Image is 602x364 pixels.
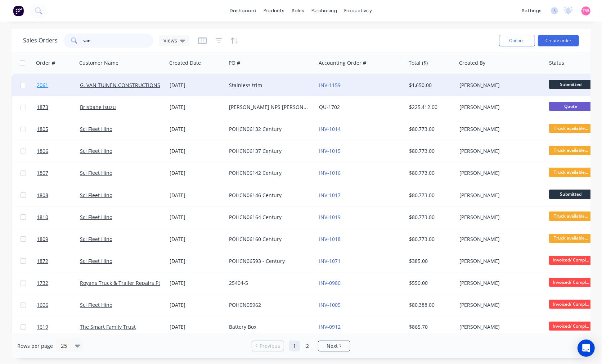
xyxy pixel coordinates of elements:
span: Truck available... [549,124,592,133]
div: [PERSON_NAME] [459,301,539,309]
span: Invoiced/ Compl... [549,300,592,309]
a: 1805 [37,118,80,140]
div: Status [549,59,564,67]
span: 1805 [37,126,48,133]
span: Rows per page [17,342,53,350]
a: INV-1015 [319,147,341,154]
a: Sci Fleet Hino [80,236,112,242]
div: [PERSON_NAME] [459,126,539,133]
div: POHCN06137 Century [229,147,309,155]
div: Customer Name [79,59,118,67]
a: Sci Fleet Hino [80,301,112,308]
div: Stainless trim [229,82,309,89]
div: POHCN06142 Century [229,169,309,177]
a: 1808 [37,185,80,206]
div: $865.70 [409,323,451,331]
span: Views [163,37,177,44]
a: 2061 [37,74,80,96]
a: Sci Fleet Hino [80,192,112,199]
span: Truck available... [549,234,592,243]
a: 1806 [37,140,80,162]
div: [DATE] [170,147,224,155]
div: $80,388.00 [409,301,451,309]
div: productivity [341,5,376,16]
a: INV-1016 [319,169,341,176]
div: $80,773.00 [409,214,451,221]
div: $80,773.00 [409,169,451,177]
span: Invoiced/ Compl... [549,256,592,265]
span: 2061 [37,82,48,89]
a: 1873 [37,96,80,118]
span: 1619 [37,323,48,331]
a: Royans Truck & Trailer Repairs Pty Ltd [80,279,172,286]
div: POHCN06164 Century [229,214,309,221]
div: Total ($) [409,59,428,67]
a: G. VAN TUINEN CONSTRUCTIONS PTY LTD [80,82,181,88]
div: [DATE] [170,301,224,309]
a: Next page [318,342,350,350]
div: Created Date [169,59,201,67]
div: POHCN06160 Century [229,236,309,243]
div: settings [518,5,545,16]
div: POHCN06146 Century [229,192,309,199]
span: Previous [260,342,280,350]
span: 1808 [37,192,48,199]
div: [DATE] [170,236,224,243]
img: Factory [13,5,24,16]
div: [PERSON_NAME] [459,258,539,265]
a: INV-1071 [319,258,341,264]
div: products [260,5,288,16]
a: Sci Fleet Hino [80,169,112,176]
div: Battery Box [229,323,309,331]
span: 1872 [37,258,48,265]
a: 1810 [37,206,80,228]
div: [DATE] [170,258,224,265]
div: Order # [36,59,55,67]
a: 1606 [37,294,80,316]
div: [DATE] [170,104,224,111]
div: [DATE] [170,214,224,221]
div: $385.00 [409,258,451,265]
a: The Smart Family Trust [80,323,136,330]
div: $80,773.00 [409,236,451,243]
div: Open Intercom Messenger [578,340,595,357]
span: Submitted [549,190,592,199]
input: Search... [84,33,154,48]
h1: Sales Orders [23,37,58,44]
span: Truck available... [549,211,592,220]
div: POHCN06132 Century [229,126,309,133]
a: INV-1005 [319,301,341,308]
div: [PERSON_NAME] [459,82,539,89]
span: 1809 [37,236,48,243]
span: Invoiced/ Compl... [549,278,592,287]
div: [PERSON_NAME] [459,192,539,199]
a: INV-1159 [319,82,341,88]
a: INV-0980 [319,279,341,286]
div: sales [288,5,308,16]
div: purchasing [308,5,341,16]
a: Sci Fleet Hino [80,147,112,154]
div: [PERSON_NAME] [459,279,539,287]
div: Accounting Order # [319,59,366,67]
a: INV-1017 [319,192,341,199]
a: 1619 [37,316,80,338]
a: 1809 [37,228,80,250]
span: Truck available... [549,146,592,155]
div: POHCN05962 [229,301,309,309]
a: Sci Fleet Hino [80,258,112,264]
div: $80,773.00 [409,147,451,155]
div: $550.00 [409,279,451,287]
button: Create order [538,35,579,46]
div: [PERSON_NAME] NPS [PERSON_NAME] [229,104,309,111]
a: Page 2 [302,341,313,351]
div: POHCN06593 - Century [229,258,309,265]
span: 1806 [37,147,48,155]
a: Sci Fleet Hino [80,214,112,220]
a: Brisbane Isuzu [80,104,116,110]
div: Created By [459,59,485,67]
div: [DATE] [170,279,224,287]
a: INV-1014 [319,126,341,132]
span: 1732 [37,279,48,287]
button: Options [499,35,535,46]
div: 25404-5 [229,279,309,287]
